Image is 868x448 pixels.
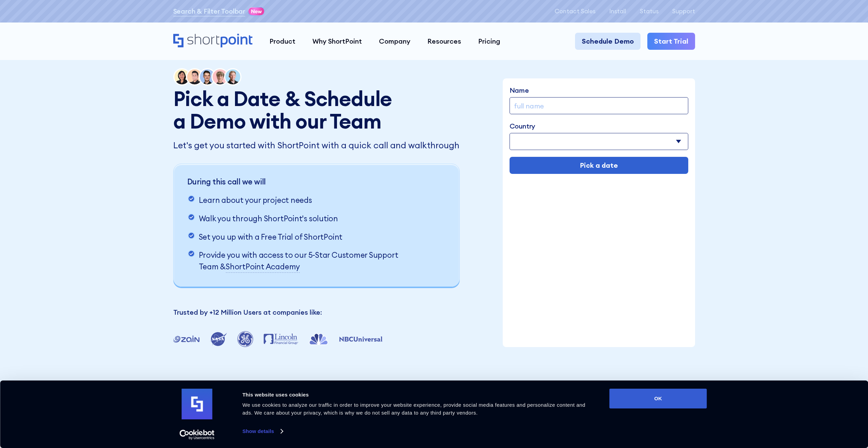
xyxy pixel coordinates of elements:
a: Status [640,8,659,15]
p: Trusted by +12 Million Users at companies like: [173,307,462,317]
a: ShortPoint Academy [226,261,300,273]
a: Support [672,8,695,15]
a: Usercentrics Cookiebot - opens in a new window [167,430,227,440]
a: Resources [419,33,470,50]
a: Show details [242,426,283,436]
input: Pick a date [510,157,688,174]
input: full name [510,97,688,114]
a: Home [173,34,253,48]
div: This website uses cookies [242,391,594,399]
a: Why ShortPoint [304,33,370,50]
a: Install [609,8,626,15]
a: Company [370,33,419,50]
div: Pricing [478,36,500,46]
div: Resources [427,36,461,46]
a: Pricing [470,33,509,50]
p: Let's get you started with ShortPoint with a quick call and walkthrough [173,139,462,152]
div: Company [379,36,410,46]
span: We use cookies to analyze our traffic in order to improve your website experience, provide social... [242,402,586,416]
h1: Pick a Date & Schedule a Demo with our Team [173,87,398,132]
label: Country [510,121,688,131]
img: logo [182,389,212,419]
div: Why ShortPoint [312,36,362,46]
a: Product [261,33,304,50]
p: Set you up with a Free Trial of ShortPoint [199,231,343,243]
button: OK [609,389,707,408]
p: During this call we will [187,176,418,188]
a: Search & Filter Toolbar [173,6,245,16]
p: Learn about your project needs [199,194,312,206]
a: Schedule Demo [575,33,641,50]
p: Provide you with access to our 5-Star Customer Support Team & [199,249,418,273]
div: Product [269,36,295,46]
a: Contact Sales [555,8,595,15]
label: Name [510,85,688,95]
p: Walk you through ShortPoint's solution [199,213,338,224]
form: Demo Form [510,85,688,174]
a: Start Trial [647,33,695,50]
